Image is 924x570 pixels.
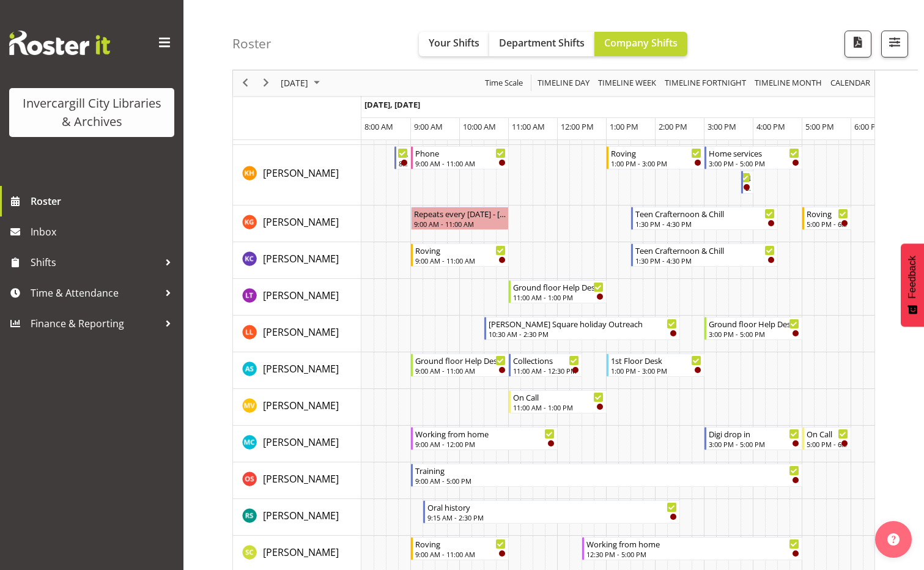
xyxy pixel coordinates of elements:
[399,158,408,168] div: 8:40 AM - 9:00 AM
[489,317,677,330] div: [PERSON_NAME] Square holiday Outreach
[263,472,339,486] a: [PERSON_NAME]
[263,288,339,303] a: [PERSON_NAME]
[263,546,339,559] span: [PERSON_NAME]
[233,205,361,242] td: Katie Greene resource
[829,76,871,91] span: calendar
[489,329,677,339] div: 10:30 AM - 2:30 PM
[263,508,339,523] a: [PERSON_NAME]
[415,476,799,486] div: 9:00 AM - 5:00 PM
[415,427,555,440] div: Working from home
[513,292,604,302] div: 11:00 AM - 1:00 PM
[631,207,778,230] div: Katie Greene"s event - Teen Crafternoon & Chill Begin From Tuesday, September 23, 2025 at 1:30:00...
[415,256,506,265] div: 9:00 AM - 11:00 AM
[394,146,411,169] div: Kaela Harley"s event - Newspapers Begin From Tuesday, September 23, 2025 at 8:40:00 AM GMT+12:00 ...
[463,121,496,132] span: 10:00 AM
[607,353,704,377] div: Mandy Stenton"s event - 1st Floor Desk Begin From Tuesday, September 23, 2025 at 1:00:00 PM GMT+1...
[709,158,799,168] div: 3:00 PM - 5:00 PM
[31,253,159,272] span: Shifts
[256,70,276,96] div: next period
[513,391,604,403] div: On Call
[536,76,592,91] button: Timeline Day
[659,121,687,132] span: 2:00 PM
[415,147,506,159] div: Phone
[610,121,638,132] span: 1:00 PM
[411,207,509,230] div: Katie Greene"s event - Repeats every tuesday - Katie Greene Begin From Tuesday, September 23, 202...
[484,317,680,340] div: Lynette Lockett"s event - Russell Square holiday Outreach Begin From Tuesday, September 23, 2025 ...
[807,439,848,449] div: 5:00 PM - 6:00 PM
[704,146,802,169] div: Kaela Harley"s event - Home services Begin From Tuesday, September 23, 2025 at 3:00:00 PM GMT+12:...
[233,242,361,279] td: Keyu Chen resource
[429,36,479,50] span: Your Shifts
[31,314,159,333] span: Finance & Reporting
[31,223,177,241] span: Inbox
[513,402,604,412] div: 11:00 AM - 1:00 PM
[635,207,775,220] div: Teen Crafternoon & Chill
[263,398,339,413] a: [PERSON_NAME]
[235,70,256,96] div: previous period
[881,31,908,57] button: Filter Shifts
[709,329,799,339] div: 3:00 PM - 5:00 PM
[263,361,339,376] a: [PERSON_NAME]
[745,183,750,193] div: 3:45 PM - 4:00 PM
[415,366,506,376] div: 9:00 AM - 11:00 AM
[399,147,408,159] div: Newspapers
[489,32,594,56] button: Department Shifts
[237,76,254,91] button: Previous
[753,76,823,91] span: Timeline Month
[509,390,607,413] div: Marion van Voornveld"s event - On Call Begin From Tuesday, September 23, 2025 at 11:00:00 AM GMT+...
[802,207,851,230] div: Katie Greene"s event - Roving Begin From Tuesday, September 23, 2025 at 5:00:00 PM GMT+12:00 Ends...
[31,192,177,210] span: Roster
[596,76,659,91] button: Timeline Week
[411,353,509,377] div: Mandy Stenton"s event - Ground floor Help Desk Begin From Tuesday, September 23, 2025 at 9:00:00 ...
[263,362,339,376] span: [PERSON_NAME]
[586,549,799,559] div: 12:30 PM - 5:00 PM
[709,147,799,159] div: Home services
[415,549,506,559] div: 9:00 AM - 11:00 AM
[708,121,736,132] span: 3:00 PM
[845,31,871,57] button: Download a PDF of the roster for the current day
[415,158,506,168] div: 9:00 AM - 11:00 AM
[907,256,918,298] span: Feedback
[509,280,607,303] div: Lyndsay Tautari"s event - Ground floor Help Desk Begin From Tuesday, September 23, 2025 at 11:00:...
[427,513,677,522] div: 9:15 AM - 2:30 PM
[263,252,339,265] span: [PERSON_NAME]
[411,146,509,169] div: Kaela Harley"s event - Phone Begin From Tuesday, September 23, 2025 at 9:00:00 AM GMT+12:00 Ends ...
[756,121,785,132] span: 4:00 PM
[513,354,579,366] div: Collections
[631,243,778,267] div: Keyu Chen"s event - Teen Crafternoon & Chill Begin From Tuesday, September 23, 2025 at 1:30:00 PM...
[805,121,834,132] span: 5:00 PM
[663,76,747,91] span: Timeline Fortnight
[611,354,701,366] div: 1st Floor Desk
[509,353,582,377] div: Mandy Stenton"s event - Collections Begin From Tuesday, September 23, 2025 at 11:00:00 AM GMT+12:...
[513,366,579,376] div: 11:00 AM - 12:30 PM
[263,435,339,450] a: [PERSON_NAME]
[499,36,585,50] span: Department Shifts
[887,533,900,546] img: help-xxl-2.png
[635,219,775,229] div: 1:30 PM - 4:30 PM
[484,76,524,91] span: Time Scale
[233,279,361,316] td: Lyndsay Tautari resource
[663,76,748,91] button: Fortnight
[423,500,680,524] div: Rosie Stather"s event - Oral history Begin From Tuesday, September 23, 2025 at 9:15:00 AM GMT+12:...
[258,76,275,91] button: Next
[263,166,339,180] span: [PERSON_NAME]
[232,37,272,51] h4: Roster
[233,462,361,499] td: Olivia Stanley resource
[741,171,753,194] div: Kaela Harley"s event - New book tagging Begin From Tuesday, September 23, 2025 at 3:45:00 PM GMT+...
[279,76,325,91] button: September 2025
[415,439,555,449] div: 9:00 AM - 12:00 PM
[233,426,361,462] td: Michelle Cunningham resource
[594,32,687,56] button: Company Shifts
[263,545,339,560] a: [PERSON_NAME]
[233,145,361,205] td: Kaela Harley resource
[745,171,750,183] div: New book tagging
[411,427,558,450] div: Michelle Cunningham"s event - Working from home Begin From Tuesday, September 23, 2025 at 9:00:00...
[604,36,678,50] span: Company Shifts
[411,243,509,267] div: Keyu Chen"s event - Roving Begin From Tuesday, September 23, 2025 at 9:00:00 AM GMT+12:00 Ends At...
[233,316,361,352] td: Lynette Lockett resource
[582,537,802,560] div: Samuel Carter"s event - Working from home Begin From Tuesday, September 23, 2025 at 12:30:00 PM G...
[753,76,824,91] button: Timeline Month
[276,70,327,96] div: September 23, 2025
[364,99,420,110] span: [DATE], [DATE]
[854,121,883,132] span: 6:00 PM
